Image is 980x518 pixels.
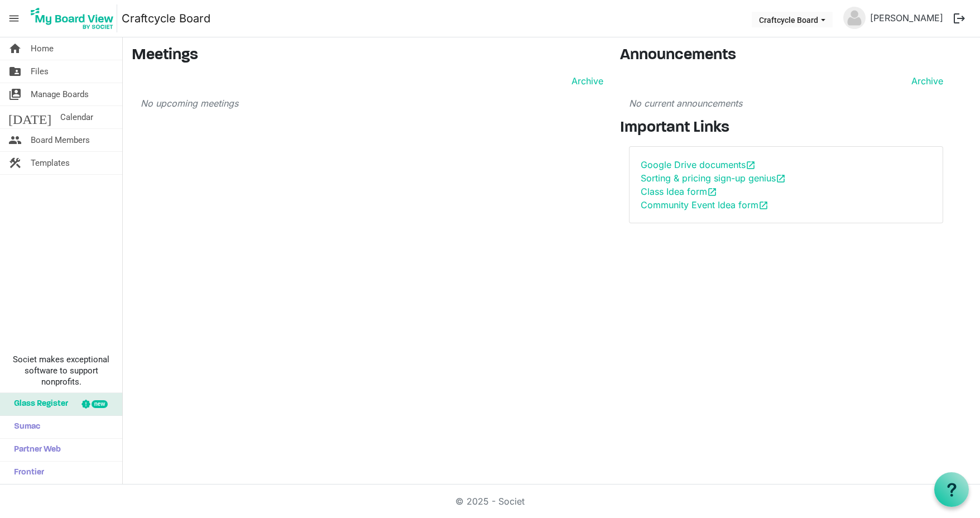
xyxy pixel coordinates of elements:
a: Archive [567,74,603,88]
span: menu [3,8,25,29]
span: Calendar [60,106,93,128]
a: [PERSON_NAME] [866,7,948,29]
div: new [92,400,108,408]
a: Class Idea formopen_in_new [641,186,717,197]
a: Community Event Idea formopen_in_new [641,199,768,210]
a: © 2025 - Societ [455,496,525,507]
a: My Board View Logo [27,4,122,32]
a: Craftcycle Board [122,7,210,30]
h3: Announcements [620,46,952,65]
a: Sorting & pricing sign-up geniusopen_in_new [641,172,786,184]
span: Partner Web [8,439,61,461]
span: open_in_new [746,160,756,170]
button: logout [948,7,971,30]
span: Home [31,37,54,60]
span: Societ makes exceptional software to support nonprofits. [5,354,117,387]
span: people [8,129,22,151]
img: no-profile-picture.svg [843,7,866,29]
span: construction [8,152,22,174]
span: Glass Register [8,393,68,415]
span: open_in_new [707,187,717,197]
h3: Meetings [132,46,603,65]
span: folder_shared [8,60,22,83]
a: Google Drive documentsopen_in_new [641,159,756,170]
button: Craftcycle Board dropdownbutton [752,12,833,27]
img: My Board View Logo [27,4,117,32]
span: [DATE] [8,106,51,128]
span: Templates [31,152,70,174]
p: No current announcements [629,97,943,110]
span: home [8,37,22,60]
h3: Important Links [620,119,952,138]
span: Sumac [8,416,40,438]
span: Board Members [31,129,90,151]
span: Files [31,60,49,83]
a: Archive [907,74,943,88]
p: No upcoming meetings [141,97,603,110]
span: switch_account [8,83,22,105]
span: Frontier [8,462,44,484]
span: open_in_new [758,200,768,210]
span: Manage Boards [31,83,89,105]
span: open_in_new [776,174,786,184]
